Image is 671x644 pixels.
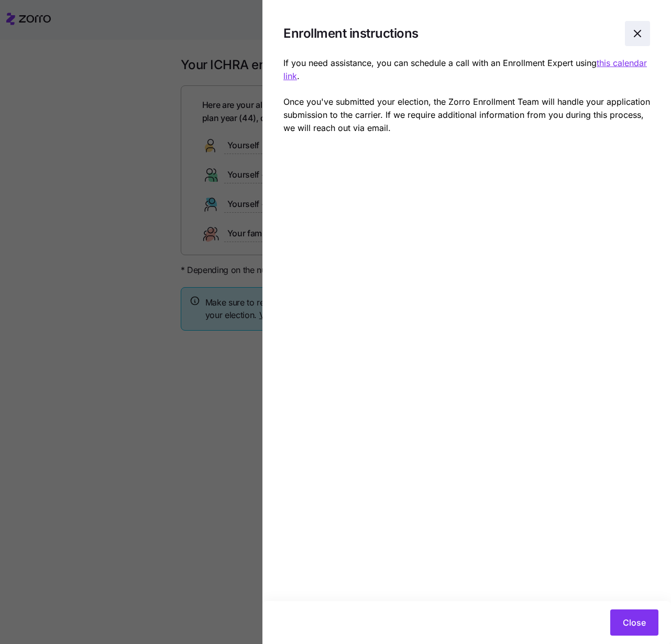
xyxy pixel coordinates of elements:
[283,57,650,135] p: If you need assistance, you can schedule a call with an Enrollment Expert using . Once you've sub...
[623,616,646,629] span: Close
[283,25,617,41] h1: Enrollment instructions
[610,609,658,636] button: Close
[283,58,647,81] a: this calendar link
